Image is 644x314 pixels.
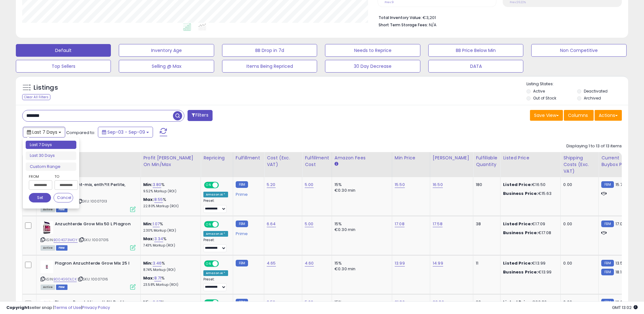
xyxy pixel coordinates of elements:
[305,260,314,266] a: 4.60
[26,163,76,171] li: Custom Range
[32,129,57,135] span: Last 7 Days
[41,221,53,234] img: 413ziEWpsOL._SL40_.jpg
[533,95,556,101] label: Out of Stock
[335,182,387,188] div: 15%
[218,183,228,188] span: OFF
[29,193,51,202] button: Set
[119,60,214,73] button: Selling @ Max
[395,155,427,161] div: Min Price
[143,204,196,208] p: 22.80% Markup (ROI)
[203,192,228,197] div: Amazon AI *
[476,155,498,168] div: Fulfillable Quantity
[433,260,443,266] a: 14.99
[335,260,387,266] div: 15%
[601,260,614,266] small: FBM
[39,155,138,161] div: Title
[6,304,29,311] strong: Copyright
[222,44,317,57] button: BB Drop in 7d
[56,285,67,290] span: FBM
[236,181,248,188] small: FBM
[615,221,625,227] span: 17.09
[66,130,95,136] span: Compared to:
[143,189,196,194] p: 9.52% Markup (ROI)
[595,110,622,121] button: Actions
[205,183,213,188] span: ON
[379,15,422,20] b: Total Inventory Value:
[503,269,538,275] b: Business Price:
[503,182,532,188] b: Listed Price:
[143,275,196,287] div: %
[143,236,154,242] b: Max:
[143,236,196,248] div: %
[503,191,556,196] div: €15.63
[236,260,248,266] small: FBM
[267,260,276,266] a: 4.65
[141,152,201,177] th: The percentage added to the cost of goods (COGS) that forms the calculator for Min & Max prices.
[335,266,387,272] div: €0.30 min
[143,182,153,188] b: Min:
[503,230,556,236] div: €17.08
[433,155,470,161] div: [PERSON_NAME]
[26,141,76,149] li: Last 7 Days
[476,182,495,188] div: 180
[54,277,77,282] a: B004G9DLCK
[55,221,132,229] b: Anzuchterde Grow Mix 50 L Plagron
[143,221,196,233] div: %
[203,277,228,292] div: Preset:
[503,155,558,161] div: Listed Price
[601,221,614,227] small: FBM
[503,260,532,266] b: Listed Price:
[56,245,67,251] span: FBM
[476,221,495,227] div: 38
[503,260,556,266] div: €13.99
[218,261,228,266] span: OFF
[79,237,109,242] span: | SKU: 10007015
[433,221,443,227] a: 17.58
[563,221,594,227] div: 0.00
[29,173,51,180] label: From
[143,155,198,168] div: Profit [PERSON_NAME] on Min/Max
[568,112,588,119] span: Columns
[267,182,276,188] a: 5.20
[615,260,623,266] span: 13.5
[54,182,131,195] b: Plagron Light-mix, enth?lt Perlite, 50 L
[154,236,163,242] a: 3.34
[566,143,622,149] div: Displaying 1 to 13 of 13 items
[526,81,628,87] p: Listing States:
[107,129,145,135] span: Sep-03 - Sep-09
[143,197,196,208] div: %
[601,155,634,168] div: Current Buybox Price
[154,275,162,281] a: 8.71
[335,221,387,227] div: 15%
[503,182,556,188] div: €16.50
[153,182,162,188] a: 3.80
[267,221,276,227] a: 6.64
[56,207,67,212] span: FBM
[153,221,160,227] a: 1.07
[41,285,55,290] span: All listings currently available for purchase on Amazon
[503,221,532,227] b: Listed Price:
[188,110,212,121] button: Filters
[395,260,405,266] a: 13.99
[143,260,196,272] div: %
[54,304,81,311] a: Terms of Use
[22,94,50,100] div: Clear All Filters
[503,190,538,196] b: Business Price:
[203,155,230,161] div: Repricing
[305,221,314,227] a: 5.00
[77,199,107,204] span: | SKU: 10007013
[563,155,596,175] div: Shipping Costs (Exc. VAT)
[218,221,228,227] span: OFF
[601,181,614,188] small: FBM
[615,269,624,275] span: 18.13
[503,269,556,275] div: €13.99
[325,44,420,57] button: Needs to Reprice
[205,221,213,227] span: ON
[54,173,73,180] label: To
[503,221,556,227] div: €17.09
[476,260,495,266] div: 11
[615,182,626,188] span: 15.74
[335,227,387,233] div: €0.30 min
[16,44,111,57] button: Default
[236,221,248,227] small: FBM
